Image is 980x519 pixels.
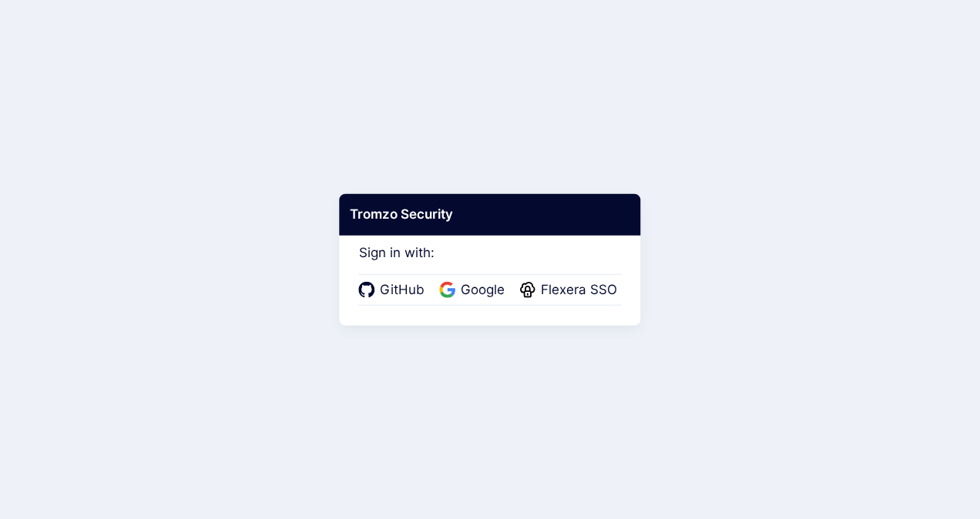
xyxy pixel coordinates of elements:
[339,194,640,236] div: Tromzo Security
[456,280,509,300] span: Google
[375,280,429,300] span: GitHub
[536,280,622,300] span: Flexera SSO
[359,224,622,306] div: Sign in with:
[440,280,509,300] a: Google
[359,280,429,300] a: GitHub
[520,280,622,300] a: Flexera SSO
